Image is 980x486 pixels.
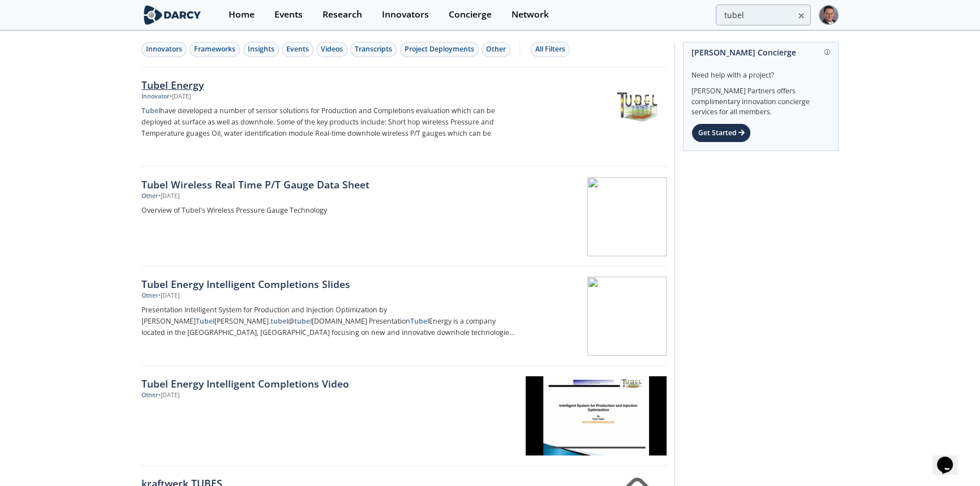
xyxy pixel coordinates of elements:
[141,391,158,400] div: Other
[274,10,303,19] div: Events
[609,79,665,135] img: Tubel Energy
[158,291,179,300] div: • [DATE]
[141,192,158,201] div: Other
[819,5,839,25] img: Profile
[294,316,312,326] strong: tubel
[141,167,667,266] a: Tubel Wireless Real Time P/T Gauge Data Sheet Other •[DATE] Overview of Tubel's Wireless Pressure...
[512,10,549,19] div: Network
[141,205,516,216] p: Overview of Tubel's Wireless Pressure Gauge Technology
[196,316,214,326] strong: Tubel
[270,316,288,326] strong: tubel
[932,441,969,475] iframe: chat widget
[190,42,240,57] button: Frameworks
[449,10,492,19] div: Concierge
[486,44,506,54] div: Other
[691,42,830,62] div: [PERSON_NAME] Concierge
[141,106,160,115] strong: Tubel
[691,123,751,143] div: Get Started
[350,42,397,57] button: Transcripts
[141,5,203,25] img: logo-wide.svg
[691,62,830,80] div: Need help with a project?
[405,44,474,54] div: Project Deployments
[824,49,831,55] img: information.svg
[286,44,309,54] div: Events
[691,80,830,118] div: [PERSON_NAME] Partners offers complimentary innovation concierge services for all members.
[141,266,667,366] a: Tubel Energy Intelligent Completions Slides Other •[DATE] Presentation Intelligent System for Pro...
[229,10,255,19] div: Home
[716,5,811,25] input: Advanced Search
[141,67,667,167] a: Tubel Energy Innovator •[DATE] Tubelhave developed a number of sensor solutions for Production an...
[482,42,510,57] button: Other
[141,304,516,338] p: Presentation Intelligent System for Production and Injection Optimization by [PERSON_NAME] [PERSO...
[400,42,479,57] button: Project Deployments
[323,10,362,19] div: Research
[141,376,516,391] div: Tubel Energy Intelligent Completions Video
[355,44,392,54] div: Transcripts
[141,78,516,92] div: Tubel Energy
[141,105,516,139] p: have developed a number of sensor solutions for Production and Completions evaluation which can b...
[158,391,179,400] div: • [DATE]
[158,192,179,201] div: • [DATE]
[141,366,667,466] a: Tubel Energy Intelligent Completions Video Other •[DATE]
[141,42,187,57] button: Innovators
[141,277,516,291] div: Tubel Energy Intelligent Completions Slides
[531,42,570,57] button: All Filters
[141,92,170,101] div: Innovator
[410,316,429,326] strong: Tubel
[535,44,565,54] div: All Filters
[146,44,182,54] div: Innovators
[243,42,279,57] button: Insights
[382,10,429,19] div: Innovators
[170,92,191,101] div: • [DATE]
[316,42,347,57] button: Videos
[248,44,274,54] div: Insights
[282,42,313,57] button: Events
[141,291,158,300] div: Other
[194,44,235,54] div: Frameworks
[321,44,343,54] div: Videos
[141,177,516,192] div: Tubel Wireless Real Time P/T Gauge Data Sheet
